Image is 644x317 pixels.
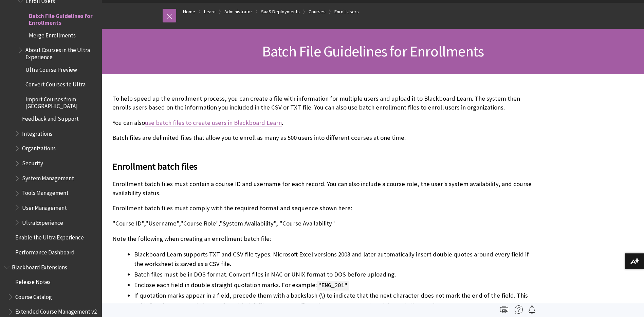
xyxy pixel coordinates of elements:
a: Courses [309,7,326,16]
span: Ultra Experience [22,217,63,226]
span: Extended Course Management v2 [15,306,97,315]
img: Print [500,305,508,314]
li: Blackboard Learn supports TXT and CSV file types. Microsoft Excel versions 2003 and later automat... [134,250,533,269]
li: If quotation marks appear in a field, precede them with a backslash (\) to indicate that the next... [134,291,533,310]
p: Enrollment batch files must comply with the required format and sequence shown here: [112,204,533,213]
p: Enrollment batch files must contain a course ID and username for each record. You can also includ... [112,180,533,197]
span: Course Catalog [15,291,52,300]
p: To help speed up the enrollment process, you can create a file with information for multiple user... [112,94,533,112]
img: Follow this page [528,305,536,314]
a: Enroll Users [334,7,359,16]
span: Ultra Course Preview [25,64,77,73]
span: System Management [22,172,74,182]
span: Integrations [22,128,52,137]
a: Home [183,7,195,16]
span: Security [22,157,43,167]
a: Administrator [224,7,252,16]
span: About Courses in the Ultra Experience [25,45,97,61]
span: User Management [22,202,67,211]
span: Batch File Guidelines for Enrollments [262,42,484,61]
p: You can also . [112,118,533,127]
span: Feedback and Support [22,113,79,122]
span: Enable the Ultra Experience [15,232,84,241]
span: "ENG_201" [317,281,349,290]
p: Batch files are delimited files that allow you to enroll as many as 500 users into different cour... [112,133,533,142]
a: Learn [204,7,216,16]
p: Note the following when creating an enrollment batch file: [112,234,533,243]
p: "Course ID","Username","Course Role","System Availability", "Course Availability" [112,219,533,228]
img: More help [515,305,523,314]
a: use batch files to create users in Blackboard Learn [145,119,282,127]
span: Tools Management [22,187,69,197]
span: Enrollment batch files [112,159,533,173]
li: Batch files must be in DOS format. Convert files in MAC or UNIX format to DOS before uploading. [134,270,533,279]
span: Convert Courses to Ultra [25,79,86,88]
span: Batch File Guidelines for Enrollments [29,10,97,26]
a: SaaS Deployments [261,7,300,16]
span: Blackboard Extensions [12,262,67,271]
span: Import Courses from [GEOGRAPHIC_DATA] [25,94,97,110]
span: Performance Dashboard [15,247,75,256]
span: Organizations [22,143,56,152]
span: Merge Enrollments [29,30,76,39]
li: Enclose each field in double straight quotation marks. For example: [134,280,533,290]
span: Release Notes [15,276,51,285]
